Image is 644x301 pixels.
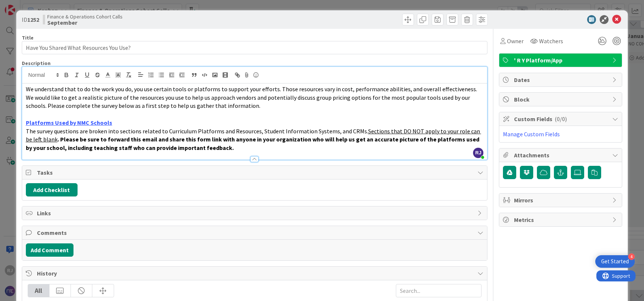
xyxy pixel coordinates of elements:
[514,215,609,224] span: Metrics
[514,196,609,205] span: Mirrors
[37,228,474,237] span: Comments
[601,258,629,265] div: Get Started
[555,115,567,123] span: ( 0/0 )
[26,243,73,257] button: Add Comment
[514,151,609,160] span: Attachments
[539,37,563,45] span: Watchers
[22,41,488,54] input: type card name here...
[22,15,39,24] span: ID
[514,95,609,104] span: Block
[37,209,474,218] span: Links
[22,60,51,66] span: Description
[16,1,34,10] span: Support
[37,269,474,278] span: History
[26,85,478,109] span: We understand that to do the work you do, you use certain tools or platforms to support your effo...
[514,75,609,84] span: Dates
[22,34,34,41] label: Title
[514,114,609,123] span: Custom Fields
[473,148,483,158] span: RJ
[28,284,49,297] div: All
[47,20,123,25] b: September
[37,168,474,177] span: Tasks
[396,284,482,297] input: Search...
[47,14,123,20] span: Finance & Operations Cohort Calls
[595,255,635,268] div: Open Get Started checklist, remaining modules: 4
[507,37,524,45] span: Owner
[514,56,609,65] span: ' R Y Platform/App
[26,183,78,196] button: Add Checklist
[628,253,635,260] div: 4
[503,130,560,138] a: Manage Custom Fields
[26,127,368,135] span: The survey questions are broken into sections related to Curriculum Platforms and Resources, Stud...
[26,119,112,126] a: Platforms Used by NMC Schools
[26,136,480,151] strong: . Please be sure to forward this email and share this form link with anyone in your organization ...
[27,16,39,23] b: 1252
